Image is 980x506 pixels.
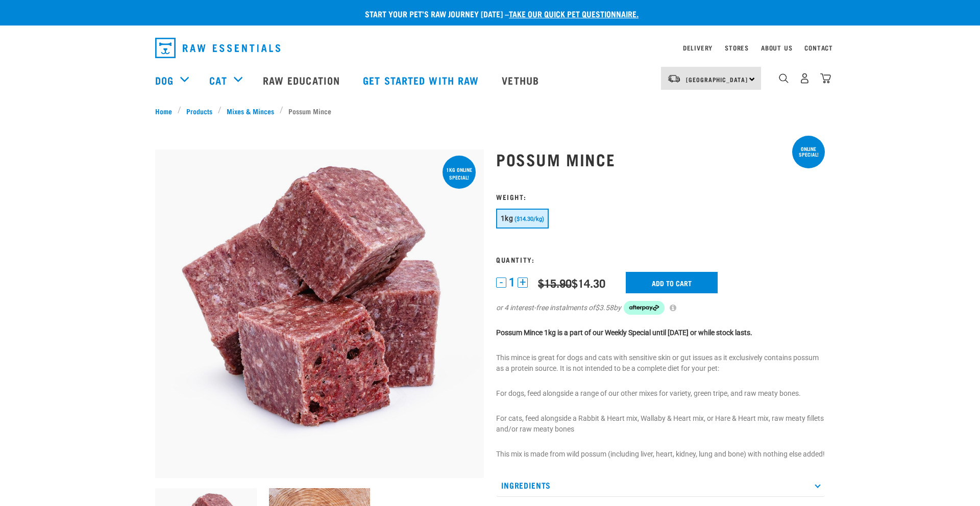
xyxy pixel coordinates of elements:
p: Ingredients [496,474,825,497]
img: Afterpay [624,301,665,315]
div: $14.30 [538,276,605,289]
h3: Quantity: [496,256,825,263]
a: Vethub [492,60,552,100]
input: Add to cart [626,272,718,293]
span: 1kg [501,214,513,222]
strike: $15.90 [538,280,572,286]
p: For cats, feed alongside a Rabbit & Heart mix, Wallaby & Heart mix, or Hare & Heart mix, raw meat... [496,413,825,435]
a: Raw Education [253,60,353,100]
a: About Us [761,46,792,49]
img: home-icon@2x.png [820,73,831,84]
a: take our quick pet questionnaire. [509,11,639,16]
nav: dropdown navigation [147,34,833,62]
span: 1 [509,277,515,288]
a: Get started with Raw [353,60,492,100]
button: - [496,277,506,288]
h1: Possum Mince [496,150,825,168]
p: This mince is great for dogs and cats with sensitive skin or gut issues as it exclusively contain... [496,352,825,374]
a: Dog [155,72,174,88]
span: ($14.30/kg) [514,216,544,222]
img: Raw Essentials Logo [155,38,280,58]
a: Stores [725,46,749,49]
a: Mixes & Minces [222,106,280,116]
button: 1kg ($14.30/kg) [496,209,549,229]
nav: breadcrumbs [155,106,825,116]
div: or 4 interest-free instalments of by [496,301,825,315]
strong: Possum Mince 1kg is a part of our Weekly Special until [DATE] or while stock lasts. [496,328,752,337]
img: 1102 Possum Mince 01 [155,149,484,478]
button: + [518,277,528,288]
a: Delivery [683,46,713,49]
p: This mix is made from wild possum (including liver, heart, kidney, lung and bone) with nothing el... [496,449,825,460]
a: Contact [804,46,833,49]
img: van-moving.png [667,74,681,83]
a: Home [155,106,178,116]
p: For dogs, feed alongside a range of our other mixes for variety, green tripe, and raw meaty bones. [496,388,825,399]
a: Products [181,106,218,116]
img: home-icon-1@2x.png [779,73,789,83]
span: $3.58 [595,302,614,313]
img: user.png [799,73,810,84]
a: Cat [209,72,227,88]
h3: Weight: [496,193,825,200]
span: [GEOGRAPHIC_DATA] [686,78,748,81]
